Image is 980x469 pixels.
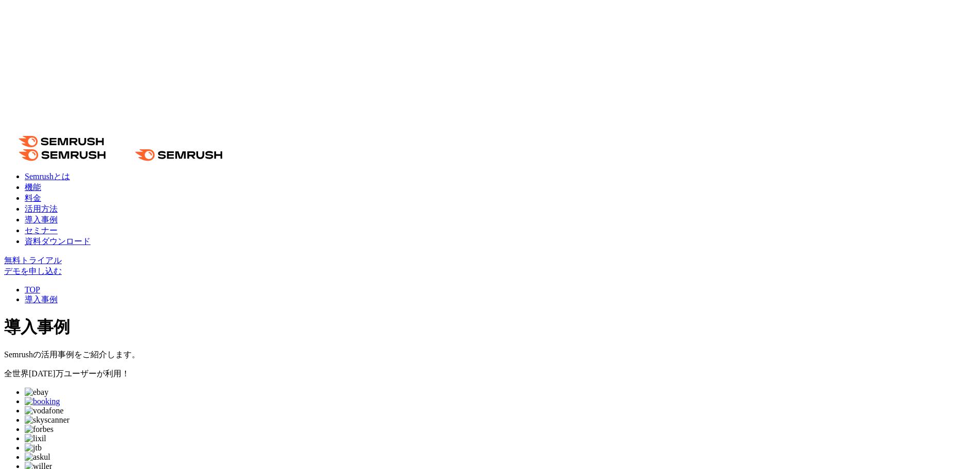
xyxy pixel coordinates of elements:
[25,415,69,425] img: skyscanner
[25,237,91,246] a: 資料ダウンロード
[4,369,976,379] p: 全世界 が利用！
[25,388,48,397] img: ebay
[4,350,976,360] div: Semrushの活用事例をご紹介します。
[25,425,54,434] img: forbes
[25,172,70,181] a: Semrushとは
[25,406,64,415] img: vodafone
[25,285,40,294] a: TOP
[25,397,60,406] img: booking
[25,194,41,202] a: 料金
[25,183,41,192] a: 機能
[4,267,62,275] a: デモを申し込む
[25,295,58,304] a: 導入事例
[25,453,50,462] img: askul
[25,226,58,235] a: セミナー
[29,369,97,378] span: [DATE]万ユーザー
[25,443,42,453] img: jtb
[4,316,976,339] h1: 導入事例
[4,256,62,265] a: 無料トライアル
[25,204,58,213] a: 活用方法
[25,215,58,224] a: 導入事例
[25,434,46,443] img: lixil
